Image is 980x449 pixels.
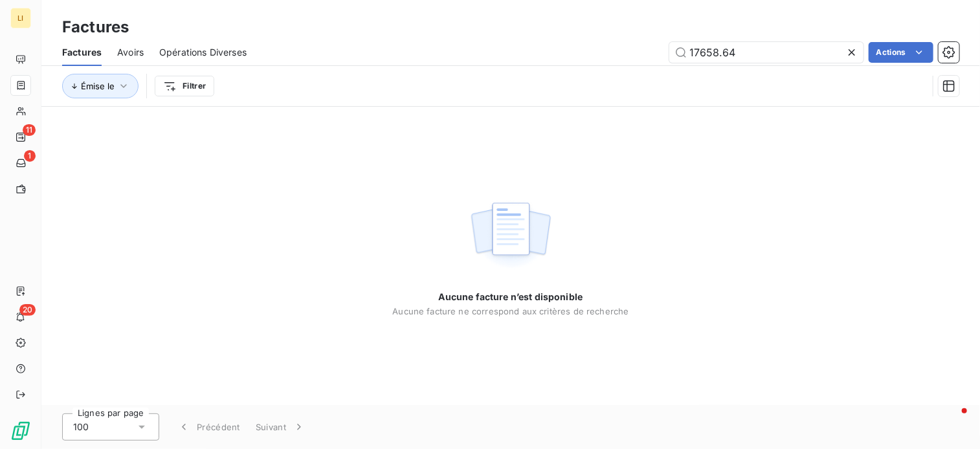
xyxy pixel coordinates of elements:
span: Émise le [81,81,115,91]
input: Rechercher [669,42,863,63]
span: 100 [73,421,89,433]
div: LI [10,8,31,28]
span: 1 [24,150,36,162]
span: Aucune facture ne correspond aux critères de recherche [392,306,629,316]
span: Avoirs [117,46,144,59]
span: Opérations Diverses [159,46,247,59]
span: Factures [62,46,102,59]
iframe: Intercom live chat [936,405,967,436]
img: Logo LeanPay [10,421,31,441]
button: Précédent [170,413,248,441]
button: Filtrer [155,76,214,96]
span: 11 [23,124,36,136]
span: Aucune facture n’est disponible [439,290,583,303]
h3: Factures [62,16,129,39]
img: empty state [469,195,552,276]
button: Suivant [248,413,313,441]
button: Actions [869,42,933,63]
span: 20 [19,304,36,316]
button: Émise le [62,74,139,98]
